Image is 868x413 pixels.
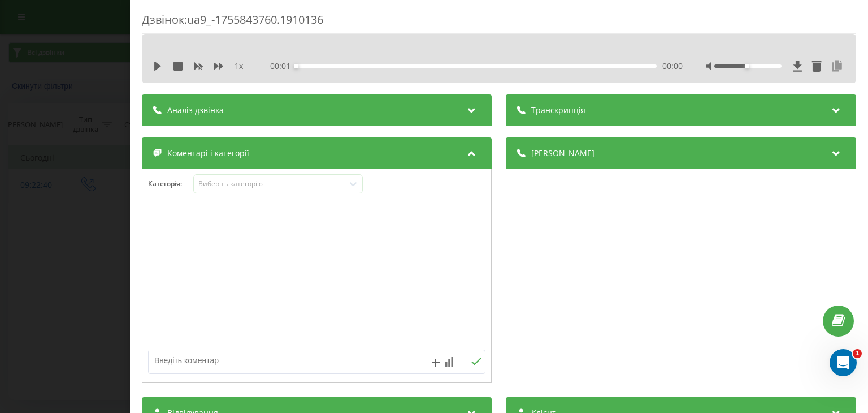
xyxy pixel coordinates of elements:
span: Коментарі і категорії [167,148,249,159]
div: Дзвінок : ua9_-1755843760.1910136 [142,12,856,34]
span: - 00:01 [268,61,297,72]
span: Транскрипція [532,105,586,116]
span: Аналіз дзвінка [167,105,224,116]
iframe: Intercom live chat [830,349,857,376]
h4: Категорія : [148,180,193,188]
span: 1 [853,349,862,358]
div: Accessibility label [294,64,299,68]
span: 00:00 [662,61,683,72]
div: Виберіть категорію [198,179,340,188]
span: [PERSON_NAME] [532,148,595,159]
div: Accessibility label [745,64,749,68]
span: 1 x [235,61,243,72]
